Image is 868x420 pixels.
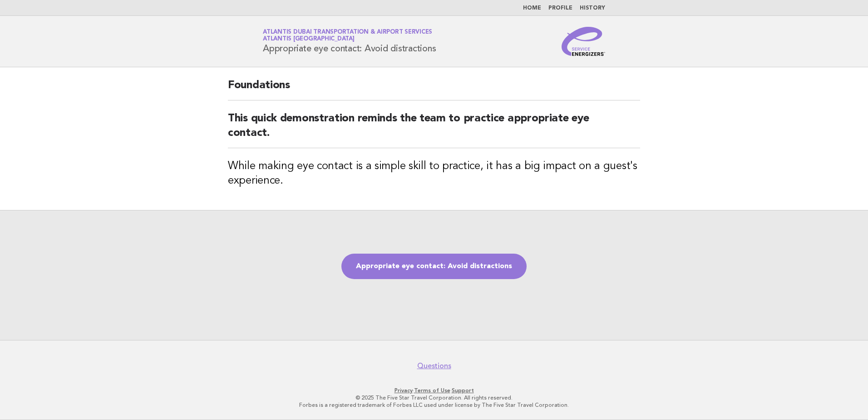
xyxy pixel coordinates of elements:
[414,387,450,394] a: Terms of Use
[228,159,640,188] h3: While making eye contact is a simple skill to practice, it has a big impact on a guest's experience.
[523,5,541,11] a: Home
[156,387,712,394] p: · ·
[395,387,413,394] a: Privacy
[452,387,474,394] a: Support
[263,30,436,53] h1: Appropriate eye contact: Avoid distractions
[263,36,355,42] span: Atlantis [GEOGRAPHIC_DATA]
[548,5,572,11] a: Profile
[417,361,451,370] a: Questions
[156,401,712,409] p: Forbes is a registered trademark of Forbes LLC used under license by The Five Star Travel Corpora...
[228,111,640,148] h2: This quick demonstration reminds the team to practice appropriate eye contact.
[562,27,605,56] img: Service Energizers
[580,5,605,11] a: History
[156,394,712,401] p: © 2025 The Five Star Travel Corporation. All rights reserved.
[263,29,432,42] a: Atlantis Dubai Transportation & Airport ServicesAtlantis [GEOGRAPHIC_DATA]
[341,254,527,279] a: Appropriate eye contact: Avoid distractions
[228,78,640,100] h2: Foundations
